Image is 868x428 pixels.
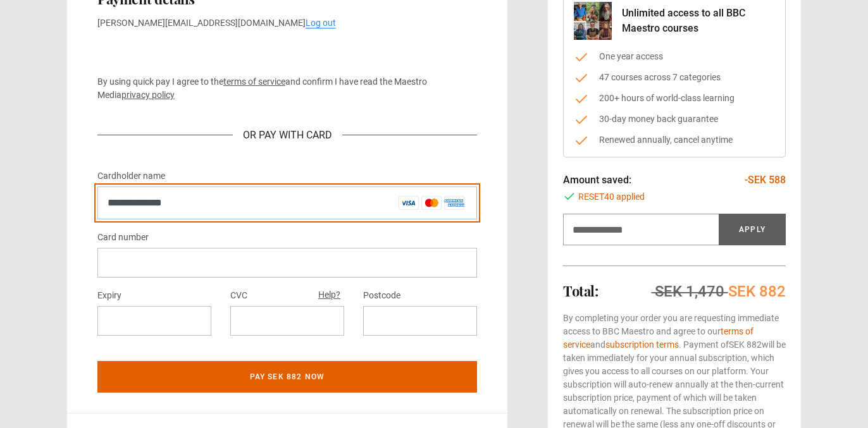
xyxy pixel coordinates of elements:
iframe: Ram för säker betalning-knapp [97,40,477,65]
iframe: Ram för inmatning av säkert postnummer [373,315,467,327]
span: SEK 882 [729,339,762,350]
span: SEK 882 [728,283,786,300]
p: -SEK 588 [745,173,786,188]
a: terms of service [223,76,285,87]
li: Renewed annually, cancel anytime [574,133,775,147]
span: SEK 1,470 [655,283,724,300]
label: Expiry [97,288,121,303]
a: privacy policy [121,90,175,100]
iframe: Ram för inmatning av säkert kortnummer [108,257,467,269]
h2: Total: [563,283,598,298]
label: Card number [97,230,149,245]
button: Apply [719,214,786,245]
p: Unlimited access to all BBC Maestro courses [622,6,775,36]
label: Postcode [363,288,400,303]
p: Amount saved: [563,173,631,188]
label: CVC [230,288,247,303]
li: 47 courses across 7 categories [574,71,775,84]
div: Or Pay With Card [233,128,342,143]
li: One year access [574,50,775,63]
a: Log out [306,18,336,28]
a: subscription terms [605,339,679,350]
iframe: Ram för säker inmatning av CVC-kod [240,315,334,327]
label: Cardholder name [97,169,165,184]
p: [PERSON_NAME][EMAIL_ADDRESS][DOMAIN_NAME] [97,16,477,30]
span: RESET40 applied [578,190,645,204]
li: 30-day money back guarantee [574,113,775,126]
iframe: Ram för inmatning av säkert utgångsdatum [108,315,201,327]
p: By using quick pay I agree to the and confirm I have read the Maestro Media [97,75,477,102]
button: Pay SEK 882 now [97,361,477,393]
li: 200+ hours of world-class learning [574,92,775,105]
button: Help? [314,287,344,303]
